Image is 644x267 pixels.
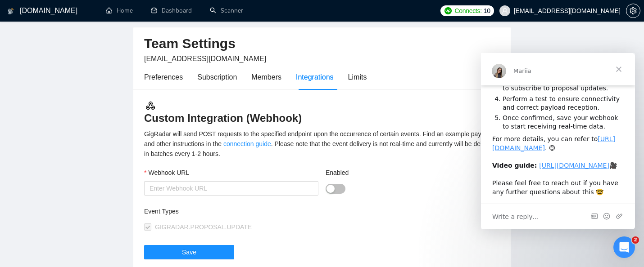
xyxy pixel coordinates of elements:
[182,247,196,257] span: Save
[106,7,133,14] a: homeHome
[626,4,640,18] button: setting
[144,206,179,216] label: Event Types
[484,6,490,16] span: 10
[632,236,639,244] span: 2
[613,236,635,258] iframe: Intercom live chat
[144,129,500,159] div: GigRadar will send POST requests to the specified endpoint upon the occurrence of certain events....
[223,140,271,147] a: connection guide
[151,7,192,14] a: dashboardDashboard
[144,100,500,125] h3: Custom Integration (Webhook)
[145,100,156,111] img: webhook.3a52c8ec.svg
[144,35,500,53] h2: Team Settings
[144,168,189,178] label: Webhook URL
[8,4,14,18] img: logo
[144,181,318,196] input: Webhook URL
[481,53,635,229] iframe: Intercom live chat message
[454,6,481,16] span: Connects:
[296,71,334,83] div: Integrations
[197,71,237,83] div: Subscription
[210,7,243,14] a: searchScanner
[626,7,640,14] a: setting
[144,71,183,83] div: Preferences
[326,184,345,194] button: Enabled
[326,168,349,178] label: Enabled
[626,7,640,14] span: setting
[155,223,252,231] span: GIGRADAR.PROPOSAL.UPDATE
[502,8,508,14] span: user
[444,7,452,14] img: upwork-logo.png
[144,245,234,259] button: Save
[144,55,266,62] span: [EMAIL_ADDRESS][DOMAIN_NAME]
[251,71,281,83] div: Members
[348,71,367,83] div: Limits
